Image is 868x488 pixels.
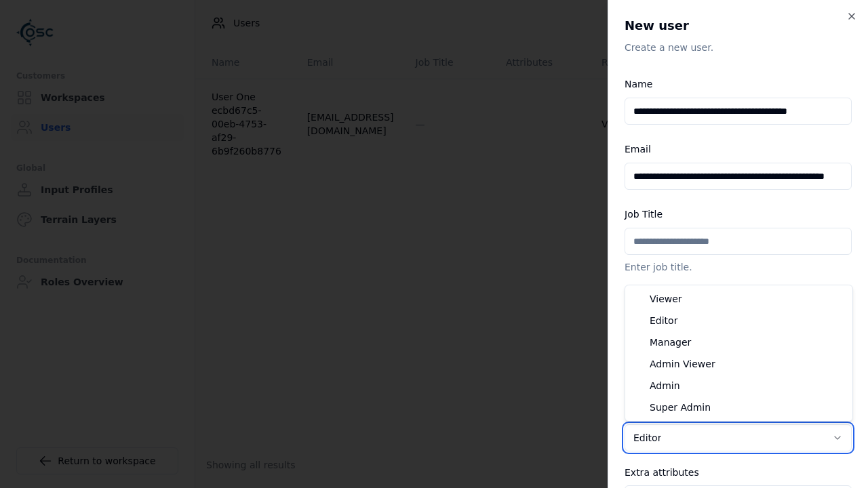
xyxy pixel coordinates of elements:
span: Manager [650,335,691,349]
span: Admin Viewer [650,357,715,371]
span: Super Admin [650,401,711,414]
span: Admin [650,379,680,392]
span: Editor [650,314,677,327]
span: Viewer [650,292,682,306]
